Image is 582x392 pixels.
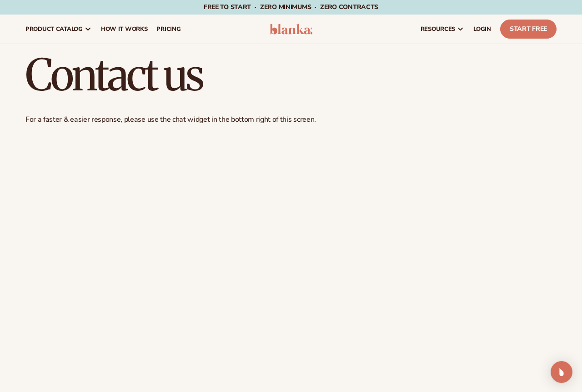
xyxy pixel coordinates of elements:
a: How It Works [96,15,152,44]
a: resources [416,15,469,44]
span: resources [421,25,455,33]
img: logo [270,24,312,35]
p: For a faster & easier response, please use the chat widget in the bottom right of this screen. [25,115,557,124]
h1: Contact us [25,53,557,97]
span: pricing [156,25,181,33]
a: pricing [152,15,185,44]
a: product catalog [21,15,96,44]
div: Open Intercom Messenger [551,361,572,383]
span: product catalog [25,25,83,33]
span: How It Works [101,25,148,33]
a: LOGIN [469,15,496,44]
span: Free to start · ZERO minimums · ZERO contracts [204,3,378,11]
a: Start Free [500,20,557,39]
span: LOGIN [473,25,491,33]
